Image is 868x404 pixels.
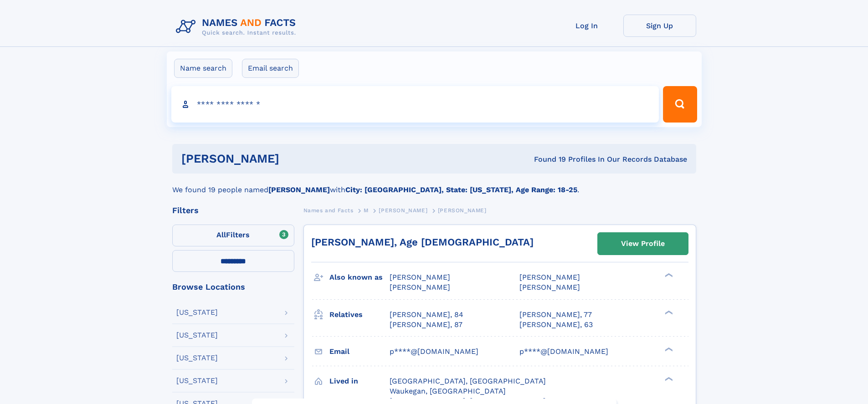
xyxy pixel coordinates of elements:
[176,377,218,384] div: [US_STATE]
[268,185,330,194] b: [PERSON_NAME]
[172,283,294,291] div: Browse Locations
[171,86,659,123] input: search input
[663,86,697,123] button: Search Button
[390,387,506,395] span: Waukegan, [GEOGRAPHIC_DATA]
[329,373,390,389] h3: Lived in
[406,154,687,164] div: Found 19 Profiles In Our Records Database
[390,273,450,281] span: [PERSON_NAME]
[390,283,450,291] span: [PERSON_NAME]
[311,236,534,248] a: [PERSON_NAME], Age [DEMOGRAPHIC_DATA]
[345,185,577,194] b: City: [GEOGRAPHIC_DATA], State: [US_STATE], Age Range: 18-25
[176,354,218,362] div: [US_STATE]
[329,344,390,359] h3: Email
[176,332,218,339] div: [US_STATE]
[176,309,218,316] div: [US_STATE]
[390,320,462,330] a: [PERSON_NAME], 87
[364,205,369,216] a: M
[390,310,463,320] a: [PERSON_NAME], 84
[438,207,487,214] span: [PERSON_NAME]
[364,207,369,214] span: M
[663,309,673,315] div: ❯
[216,230,226,239] span: All
[172,15,303,39] img: Logo Names and Facts
[172,206,294,215] div: Filters
[242,59,299,78] label: Email search
[329,307,390,322] h3: Relatives
[174,59,232,78] label: Name search
[172,174,696,195] div: We found 19 people named with .
[598,233,688,255] a: View Profile
[663,272,673,278] div: ❯
[550,15,623,37] a: Log In
[519,283,580,291] span: [PERSON_NAME]
[519,310,592,320] a: [PERSON_NAME], 77
[329,270,390,285] h3: Also known as
[390,377,546,385] span: [GEOGRAPHIC_DATA], [GEOGRAPHIC_DATA]
[172,225,294,246] label: Filters
[303,205,354,216] a: Names and Facts
[663,376,673,382] div: ❯
[379,205,427,216] a: [PERSON_NAME]
[621,233,665,254] div: View Profile
[519,273,580,281] span: [PERSON_NAME]
[623,15,696,37] a: Sign Up
[379,207,427,214] span: [PERSON_NAME]
[663,346,673,352] div: ❯
[181,153,407,164] h1: [PERSON_NAME]
[519,320,593,330] a: [PERSON_NAME], 63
